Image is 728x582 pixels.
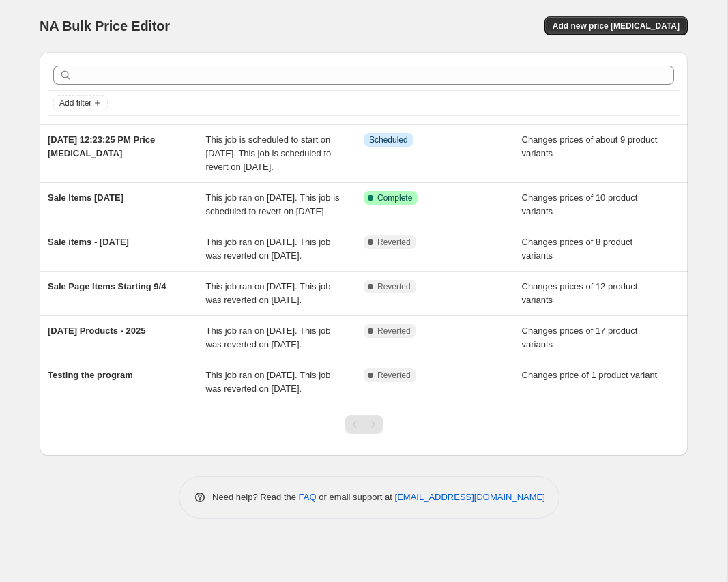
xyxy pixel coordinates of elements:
[377,325,411,336] span: Reverted
[522,281,638,305] span: Changes prices of 12 product variants
[377,237,411,248] span: Reverted
[53,95,108,111] button: Add filter
[553,20,680,31] span: Add new price [MEDICAL_DATA]
[48,237,129,247] span: Sale items - [DATE]
[206,192,340,216] span: This job ran on [DATE]. This job is scheduled to revert on [DATE].
[345,415,383,434] nav: Pagination
[522,370,658,380] span: Changes price of 1 product variant
[206,237,331,261] span: This job ran on [DATE]. This job was reverted on [DATE].
[206,281,331,305] span: This job ran on [DATE]. This job was reverted on [DATE].
[206,325,331,349] span: This job ran on [DATE]. This job was reverted on [DATE].
[544,16,688,35] button: Add new price [MEDICAL_DATA]
[206,134,332,172] span: This job is scheduled to start on [DATE]. This job is scheduled to revert on [DATE].
[395,492,545,502] a: [EMAIL_ADDRESS][DOMAIN_NAME]
[299,492,317,502] a: FAQ
[40,18,170,33] span: NA Bulk Price Editor
[317,492,395,502] span: or email support at
[377,370,411,381] span: Reverted
[522,134,658,158] span: Changes prices of about 9 product variants
[48,325,146,336] span: [DATE] Products - 2025
[522,192,638,216] span: Changes prices of 10 product variants
[212,492,299,502] span: Need help? Read the
[48,134,155,158] span: [DATE] 12:23:25 PM Price [MEDICAL_DATA]
[48,281,166,291] span: Sale Page Items Starting 9/4
[48,370,133,380] span: Testing the program
[522,237,633,261] span: Changes prices of 8 product variants
[377,192,412,203] span: Complete
[59,98,91,108] span: Add filter
[522,325,638,349] span: Changes prices of 17 product variants
[377,281,411,292] span: Reverted
[48,192,123,203] span: Sale Items [DATE]
[206,370,331,394] span: This job ran on [DATE]. This job was reverted on [DATE].
[369,134,408,145] span: Scheduled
